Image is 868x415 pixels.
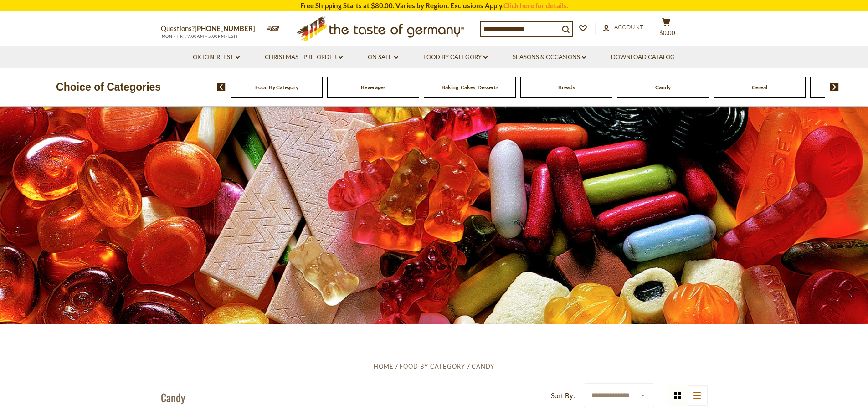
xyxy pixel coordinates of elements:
[161,23,262,35] p: Questions?
[513,52,586,62] a: Seasons & Occasions
[653,18,680,41] button: $0.00
[830,83,839,91] img: next arrow
[472,363,494,370] a: Candy
[655,84,671,91] a: Candy
[265,52,343,62] a: Christmas - PRE-ORDER
[374,363,394,370] a: Home
[255,84,298,91] a: Food By Category
[503,1,568,10] a: Click here for details.
[361,84,385,91] a: Beverages
[217,83,226,91] img: previous arrow
[558,84,575,91] a: Breads
[603,22,643,32] a: Account
[611,52,675,62] a: Download Catalog
[423,52,488,62] a: Food By Category
[614,23,643,31] span: Account
[161,390,185,404] h1: Candy
[193,52,240,62] a: Oktoberfest
[551,390,575,401] label: Sort By:
[442,84,498,91] a: Baking, Cakes, Desserts
[161,34,238,39] span: MON - FRI, 9:00AM - 5:00PM (EST)
[195,24,255,32] a: [PHONE_NUMBER]
[752,84,767,91] a: Cereal
[368,52,398,62] a: On Sale
[400,363,465,370] a: Food By Category
[659,29,675,36] span: $0.00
